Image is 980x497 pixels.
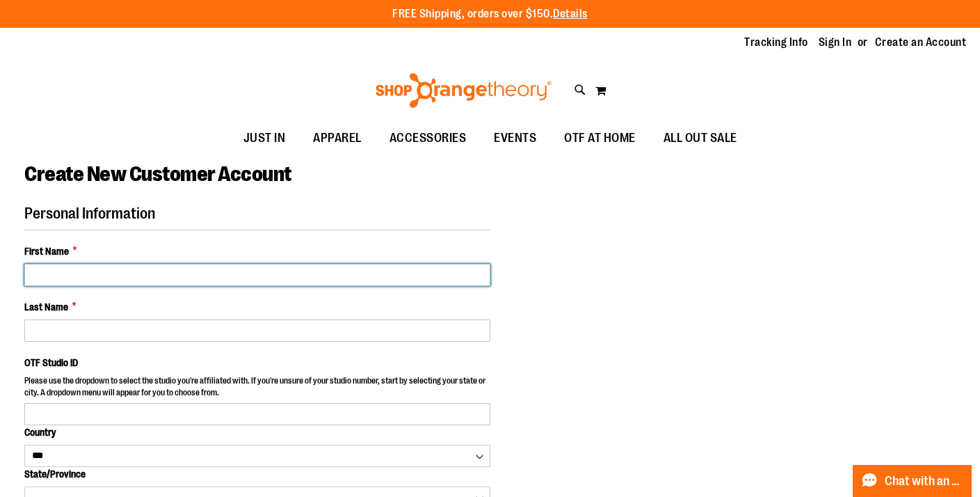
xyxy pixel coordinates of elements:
p: Please use the dropdown to select the studio you're affiliated with. If you're unsure of your stu... [24,375,490,402]
span: JUST IN [243,123,286,154]
span: EVENTS [494,123,536,154]
a: Tracking Info [744,35,808,50]
span: First Name [24,244,69,258]
span: Chat with an Expert [885,475,963,488]
img: Shop Orangetheory [373,73,554,108]
span: OTF Studio ID [24,357,78,368]
span: Personal Information [24,205,155,222]
span: OTF AT HOME [564,123,636,154]
span: ALL OUT SALE [664,123,737,154]
a: Details [553,8,588,20]
span: State/Province [24,468,86,480]
span: Create New Customer Account [24,162,291,186]
p: FREE Shipping, orders over $150. [392,6,588,22]
button: Chat with an Expert [853,465,972,497]
a: Sign In [819,35,852,50]
span: APPAREL [313,123,362,154]
span: Last Name [24,300,68,314]
span: ACCESSORIES [389,123,467,154]
span: Country [24,427,56,438]
a: Create an Account [875,35,967,50]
